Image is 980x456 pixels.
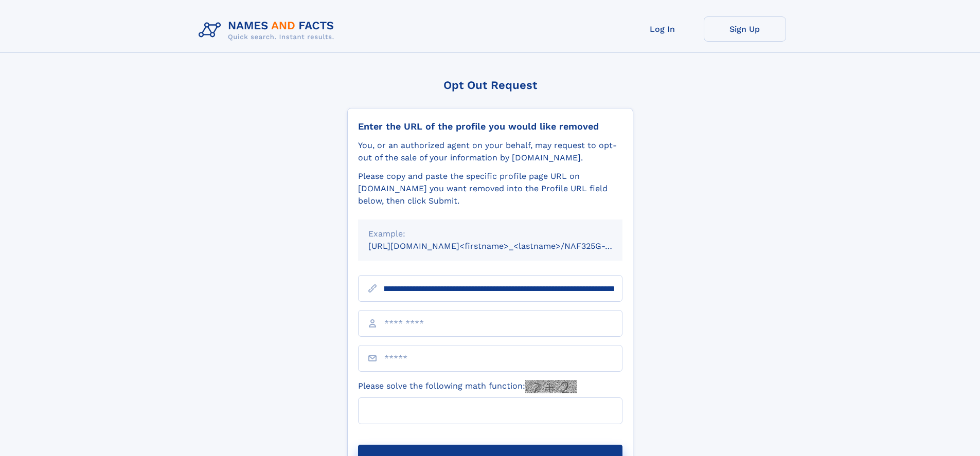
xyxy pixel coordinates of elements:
[194,16,343,44] img: Logo Names and Facts
[621,16,704,42] a: Log In
[368,241,642,251] small: [URL][DOMAIN_NAME]<firstname>_<lastname>/NAF325G-xxxxxxxx
[368,228,612,240] div: Example:
[704,16,786,42] a: Sign Up
[358,170,622,207] div: Please copy and paste the specific profile page URL on [DOMAIN_NAME] you want removed into the Pr...
[358,380,577,393] label: Please solve the following math function:
[347,79,633,92] div: Opt Out Request
[358,139,622,164] div: You, or an authorized agent on your behalf, may request to opt-out of the sale of your informatio...
[358,121,622,132] div: Enter the URL of the profile you would like removed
